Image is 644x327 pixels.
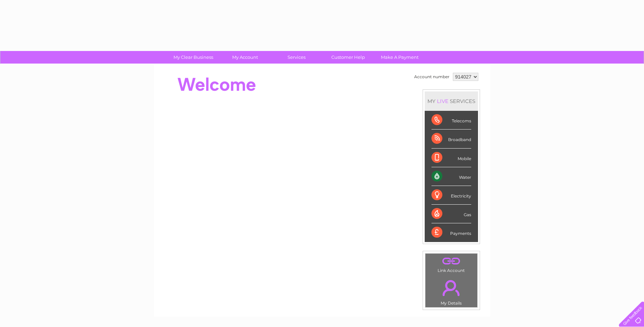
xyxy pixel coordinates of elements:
div: Payments [431,223,471,242]
td: My Details [425,274,478,308]
div: Mobile [431,149,471,167]
div: Telecoms [431,111,471,130]
a: . [427,276,476,300]
td: Account number [412,71,451,83]
div: Gas [431,205,471,223]
a: Services [269,51,325,64]
a: Make A Payment [372,51,428,64]
a: My Clear Business [165,51,221,64]
div: MY SERVICES [425,91,478,111]
a: Customer Help [320,51,376,64]
td: Link Account [425,253,478,275]
a: . [427,255,476,267]
div: Water [431,167,471,186]
div: Broadband [431,130,471,148]
a: My Account [217,51,273,64]
div: Electricity [431,186,471,205]
div: LIVE [436,98,450,104]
